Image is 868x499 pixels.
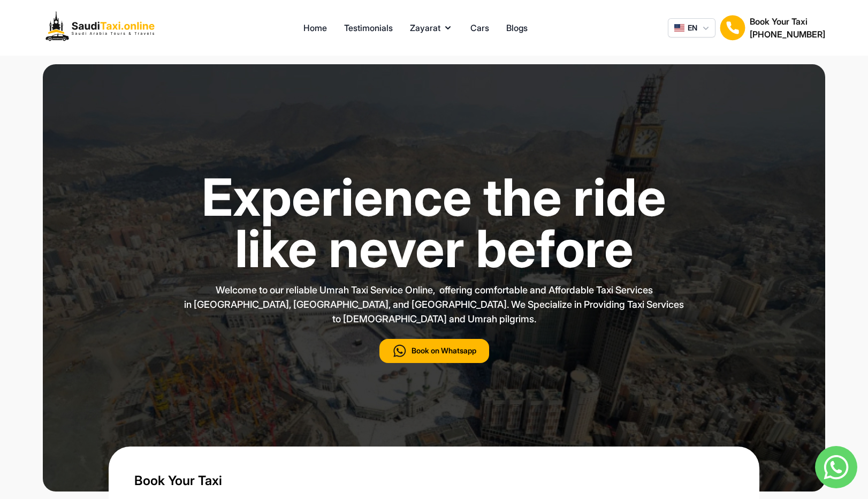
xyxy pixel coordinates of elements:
a: Home [303,21,327,34]
h1: Book Your Taxi [134,472,734,489]
img: whatsapp [815,446,857,488]
h1: Experience the ride like never before [185,171,683,274]
h1: Book Your Taxi [750,15,825,28]
a: Blogs [506,21,528,34]
button: Book on Whatsapp [379,339,489,363]
a: Testimonials [344,21,393,34]
span: EN [688,22,697,33]
h2: [PHONE_NUMBER] [750,28,825,41]
div: Book Your Taxi [750,15,825,41]
img: Book Your Taxi [720,15,745,41]
img: Logo [43,9,163,47]
a: Cars [470,21,489,34]
p: Welcome to our reliable Umrah Taxi Service Online, offering comfortable and Affordable Taxi Servi... [166,283,702,326]
img: call [392,343,407,359]
button: Zayarat [410,21,453,34]
button: EN [668,18,715,37]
